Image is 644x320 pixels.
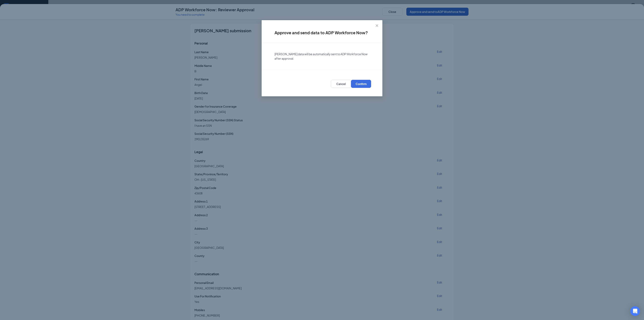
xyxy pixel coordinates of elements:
[275,52,367,60] span: [PERSON_NAME] data will be automatically sent to ADP Workforce Now after approval.
[356,82,367,86] span: Confirm
[275,30,369,35] h4: Approve and send data to ADP Workforce Now?
[351,80,371,88] button: Confirm
[630,306,640,316] div: Open Intercom Messenger
[372,20,382,31] button: Close
[375,24,379,27] span: close
[331,80,351,88] button: Cancel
